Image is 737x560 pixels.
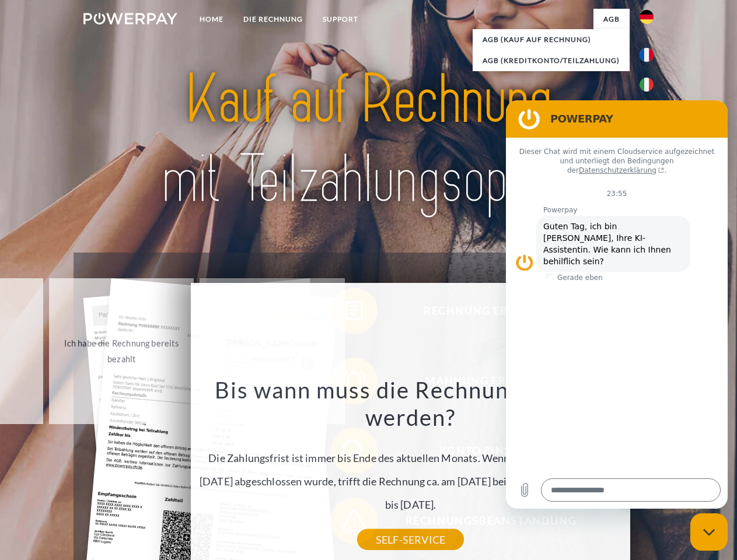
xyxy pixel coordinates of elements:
a: SELF-SERVICE [357,529,464,550]
img: fr [640,48,654,62]
h3: Bis wann muss die Rechnung bezahlt werden? [198,376,624,432]
a: DIE RECHNUNG [233,9,313,30]
div: Die Zahlungsfrist ist immer bis Ende des aktuellen Monats. Wenn die Bestellung z.B. am [DATE] abg... [198,376,624,540]
iframe: Messaging-Fenster [506,100,728,509]
a: Home [190,9,233,30]
a: agb [593,9,630,30]
img: it [640,78,654,92]
a: SUPPORT [313,9,368,30]
a: AGB (Kauf auf Rechnung) [473,29,630,50]
img: title-powerpay_de.svg [111,56,626,223]
img: de [640,10,654,24]
div: Ich habe die Rechnung bereits bezahlt [56,335,187,367]
img: logo-powerpay-white.svg [83,13,177,24]
a: AGB (Kreditkonto/Teilzahlung) [473,50,630,71]
iframe: Schaltfläche zum Öffnen des Messaging-Fensters; Konversation läuft [690,513,728,551]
